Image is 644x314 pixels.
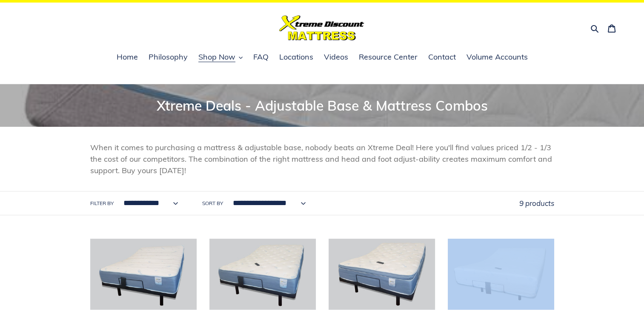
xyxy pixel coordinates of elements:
span: 9 products [519,199,554,208]
a: Volume Accounts [462,51,532,64]
span: Shop Now [198,52,235,62]
img: Xtreme Discount Mattress [279,15,364,40]
button: Shop Now [194,51,247,64]
a: Philosophy [144,51,192,64]
span: Resource Center [359,52,418,62]
span: Home [117,52,138,62]
a: Contact [424,51,460,64]
span: Volume Accounts [467,52,528,62]
a: Home [112,51,142,64]
label: Sort by [202,200,223,207]
span: Philosophy [149,52,188,62]
a: FAQ [249,51,273,64]
span: Contact [428,52,456,62]
p: When it comes to purchasing a mattress & adjustable base, nobody beats an Xtreme Deal! Here you'l... [90,142,554,176]
span: Locations [279,52,313,62]
span: Xtreme Deals - Adjustable Base & Mattress Combos [157,97,488,114]
a: Videos [320,51,352,64]
a: Resource Center [355,51,422,64]
span: Videos [324,52,348,62]
a: Locations [275,51,318,64]
span: FAQ [253,52,269,62]
label: Filter by [90,200,114,207]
